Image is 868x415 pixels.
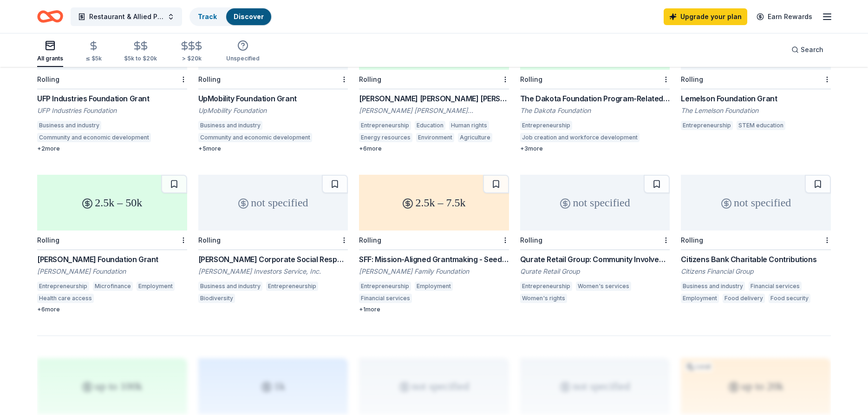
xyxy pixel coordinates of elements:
[681,175,831,231] div: not specified
[520,267,670,276] div: Qurate Retail Group
[359,145,509,152] div: + 6 more
[189,7,272,26] button: TrackDiscover
[37,175,187,231] div: 2.5k – 50k
[784,40,831,59] button: Search
[576,282,631,291] div: Women's services
[681,75,703,83] div: Rolling
[37,282,89,291] div: Entrepreneurship
[751,8,818,25] a: Earn Rewards
[37,106,187,115] div: UFP Industries Foundation
[93,282,133,291] div: Microfinance
[37,6,63,27] a: Home
[266,282,318,291] div: Entrepreneurship
[359,236,381,244] div: Rolling
[37,267,187,276] div: [PERSON_NAME] Foundation
[37,55,63,62] div: All grants
[37,133,151,142] div: Community and economic development
[198,294,235,303] div: Biodiversity
[37,75,59,83] div: Rolling
[681,236,703,244] div: Rolling
[198,175,348,231] div: not specified
[179,55,204,62] div: > $20k
[769,294,810,303] div: Food security
[198,133,312,142] div: Community and economic development
[359,267,509,276] div: [PERSON_NAME] Family Foundation
[801,44,823,55] span: Search
[359,175,509,231] div: 2.5k – 7.5k
[359,121,411,130] div: Entrepreneurship
[198,93,348,104] div: UpMobility Foundation Grant
[71,7,182,26] button: Restaurant & Allied Partnership of [GEOGRAPHIC_DATA][US_STATE]
[749,282,802,291] div: Financial services
[359,175,509,313] a: 2.5k – 7.5kRollingSFF: Mission-Aligned Grantmaking - Seed Grants[PERSON_NAME] Family FoundationEn...
[359,93,509,104] div: [PERSON_NAME] [PERSON_NAME] [PERSON_NAME] Foundation Grants
[520,175,670,231] div: not specified
[664,8,747,25] a: Upgrade your plan
[359,75,381,83] div: Rolling
[359,133,412,142] div: Energy resources
[723,294,765,303] div: Food delivery
[198,236,221,244] div: Rolling
[416,133,454,142] div: Environment
[359,306,509,313] div: + 1 more
[681,267,831,276] div: Citizens Financial Group
[37,254,187,265] div: [PERSON_NAME] Foundation Grant
[520,282,572,291] div: Entrepreneurship
[85,55,102,62] div: ≤ $5k
[681,93,831,104] div: Lemelson Foundation Grant
[198,13,217,20] a: Track
[520,106,670,115] div: The Dakota Foundation
[179,37,204,67] button: > $20k
[198,175,348,306] a: not specifiedRolling[PERSON_NAME] Corporate Social Responsibility[PERSON_NAME] Investors Service,...
[520,93,670,104] div: The Dakota Foundation Program-Related Investments and Grants
[681,121,733,130] div: Entrepreneurship
[449,121,489,130] div: Human rights
[415,121,445,130] div: Education
[520,175,670,306] a: not specifiedRollingQurate Retail Group: Community Involvement GrantQurate Retail GroupEntreprene...
[198,75,221,83] div: Rolling
[198,282,262,291] div: Business and industry
[520,121,572,130] div: Entrepreneurship
[37,294,94,303] div: Health care access
[415,282,453,291] div: Employment
[359,254,509,265] div: SFF: Mission-Aligned Grantmaking - Seed Grants
[137,282,175,291] div: Employment
[520,133,640,142] div: Job creation and workforce development
[37,36,63,67] button: All grants
[37,93,187,104] div: UFP Industries Foundation Grant
[198,254,348,265] div: [PERSON_NAME] Corporate Social Responsibility
[359,294,412,303] div: Financial services
[520,75,542,83] div: Rolling
[681,175,831,306] a: not specifiedRollingCitizens Bank Charitable ContributionsCitizens Financial GroupBusiness and in...
[520,236,542,244] div: Rolling
[37,236,59,244] div: Rolling
[198,121,262,130] div: Business and industry
[681,294,719,303] div: Employment
[89,11,163,22] span: Restaurant & Allied Partnership of [GEOGRAPHIC_DATA][US_STATE]
[124,55,157,62] div: $5k to $20k
[681,254,831,265] div: Citizens Bank Charitable Contributions
[681,106,831,115] div: The Lemelson Foundation
[520,294,567,303] div: Women's rights
[520,145,670,152] div: + 3 more
[458,133,492,142] div: Agriculture
[198,145,348,152] div: + 5 more
[37,14,187,152] a: not specifiedRollingUFP Industries Foundation GrantUFP Industries FoundationBusiness and industry...
[37,306,187,313] div: + 6 more
[37,175,187,313] a: 2.5k – 50kRolling[PERSON_NAME] Foundation Grant[PERSON_NAME] FoundationEntrepreneurshipMicrofinan...
[198,267,348,276] div: [PERSON_NAME] Investors Service, Inc.
[681,282,745,291] div: Business and industry
[234,13,264,20] a: Discover
[124,37,157,67] button: $5k to $20k
[681,14,831,133] a: not specifiedRollingLemelson Foundation GrantThe Lemelson FoundationEntrepreneurshipSTEM education
[198,106,348,115] div: UpMobility Foundation
[85,37,102,67] button: ≤ $5k
[520,14,670,152] a: up to 100kRollingThe Dakota Foundation Program-Related Investments and GrantsThe Dakota Foundatio...
[737,121,785,130] div: STEM education
[226,36,260,67] button: Unspecified
[359,282,411,291] div: Entrepreneurship
[37,121,101,130] div: Business and industry
[198,14,348,152] a: not specifiedRollingUpMobility Foundation GrantUpMobility FoundationBusiness and industryCommunit...
[520,254,670,265] div: Qurate Retail Group: Community Involvement Grant
[226,55,260,62] div: Unspecified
